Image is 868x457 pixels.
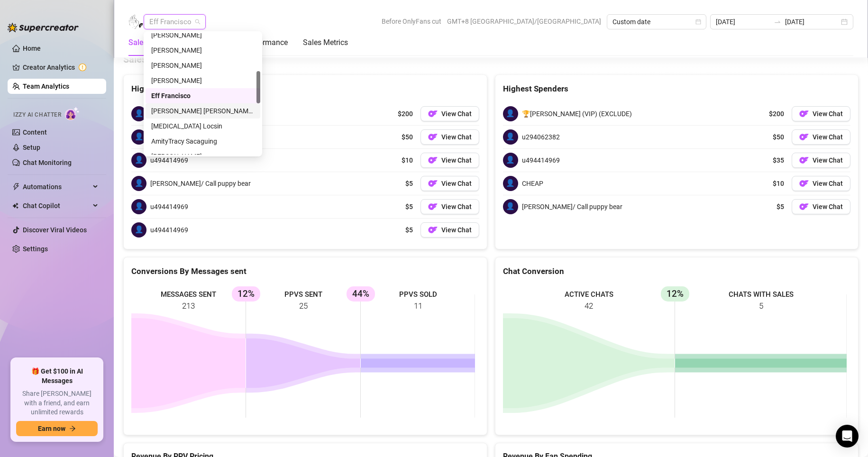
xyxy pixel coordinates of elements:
span: $50 [773,132,784,142]
span: View Chat [441,133,472,141]
div: Eff Francisco [151,91,255,101]
span: View Chat [441,180,472,187]
span: View Chat [813,203,843,210]
span: GMT+8 [GEOGRAPHIC_DATA]/[GEOGRAPHIC_DATA] [447,14,601,28]
span: View Chat [441,226,472,234]
img: AI Chatter [65,107,80,120]
a: Content [23,128,47,136]
span: View Chat [813,156,843,164]
button: OFView Chat [420,129,479,145]
span: u494414969 [150,201,188,212]
span: $10 [773,178,784,189]
span: Custom date [612,15,701,29]
div: Chat Conversion [503,265,851,278]
div: Highest Spenders [503,82,851,95]
a: OFView Chat [792,199,850,214]
div: AmityTracy Sacaguing [146,134,260,149]
div: Rick Gino Tarcena [146,103,260,119]
span: [PERSON_NAME]/ Call puppy bear [522,201,622,212]
span: View Chat [441,203,472,210]
div: Eff Francisco [146,88,260,103]
span: 👤 [131,106,146,121]
span: 🏆[PERSON_NAME] (VIP) (EXCLUDE) [522,109,632,119]
span: $35 [773,155,784,165]
h4: Sales Metrics [123,53,181,66]
div: AmityTracy Sacaguing [151,136,255,146]
span: $5 [405,178,413,189]
span: u494414969 [522,155,560,165]
button: OFView Chat [792,153,850,168]
span: 👤 [131,222,146,238]
div: [PERSON_NAME] [151,45,255,55]
span: swap-right [774,18,781,26]
img: OF [799,202,809,211]
div: Conversions By Messages sent [131,265,479,278]
span: to [774,18,781,26]
div: Exon Locsin [146,119,260,134]
img: OF [428,155,438,165]
a: Home [23,45,41,52]
span: Share [PERSON_NAME] with a friend, and earn unlimited rewards [16,389,98,417]
button: OFView Chat [420,199,479,214]
span: [PERSON_NAME]/ Call puppy bear [150,178,251,189]
span: u494414969 [150,225,188,235]
div: [MEDICAL_DATA] Locsin [151,121,255,131]
span: 🎁 Get $100 in AI Messages [16,367,98,385]
span: 👤 [503,129,518,145]
span: u494414969 [150,155,188,165]
button: OFView Chat [420,153,479,168]
span: View Chat [813,180,843,187]
span: $200 [398,109,413,119]
div: Sales [128,37,147,48]
a: OFView Chat [792,176,850,191]
span: View Chat [441,156,472,164]
a: Setup [23,144,40,151]
span: Automations [23,179,90,194]
img: logo-BBDzfeDw.svg [8,23,79,32]
span: 👤 [503,176,518,191]
button: OFView Chat [792,129,850,145]
span: 👤 [131,129,146,145]
img: OF [799,132,809,142]
span: View Chat [441,110,472,118]
span: Chat Copilot [23,198,90,213]
span: Earn now [38,425,65,432]
div: [PERSON_NAME] [151,75,255,86]
span: $200 [769,109,784,119]
img: OF [428,109,438,119]
div: Highest Ppv Sales [131,82,479,95]
div: Frank Vincent Coco [146,58,260,73]
img: Eff Francisco [129,15,143,29]
span: 👤 [503,153,518,168]
span: $10 [402,155,413,165]
span: Izzy AI Chatter [13,110,61,119]
span: $5 [777,201,784,212]
span: 👤 [131,199,146,214]
span: 👤 [131,176,146,191]
input: Start date [716,17,770,27]
div: Jeffery Bamba [146,43,260,58]
img: Chat Copilot [12,202,18,209]
img: OF [428,179,438,188]
span: Eff Francisco [149,15,200,29]
img: OF [428,132,438,142]
span: $5 [405,225,413,235]
a: Settings [23,245,48,253]
div: Performance [245,37,288,48]
div: [PERSON_NAME] [PERSON_NAME] Tarcena [151,106,255,116]
span: u294062382 [522,132,560,142]
span: 👤 [503,106,518,121]
button: OFView Chat [420,176,479,191]
button: OFView Chat [420,106,479,121]
button: OFView Chat [792,106,850,121]
img: OF [799,179,809,188]
a: Chat Monitoring [23,159,72,166]
span: $5 [405,201,413,212]
div: Open Intercom Messenger [836,425,859,448]
img: OF [428,225,438,235]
